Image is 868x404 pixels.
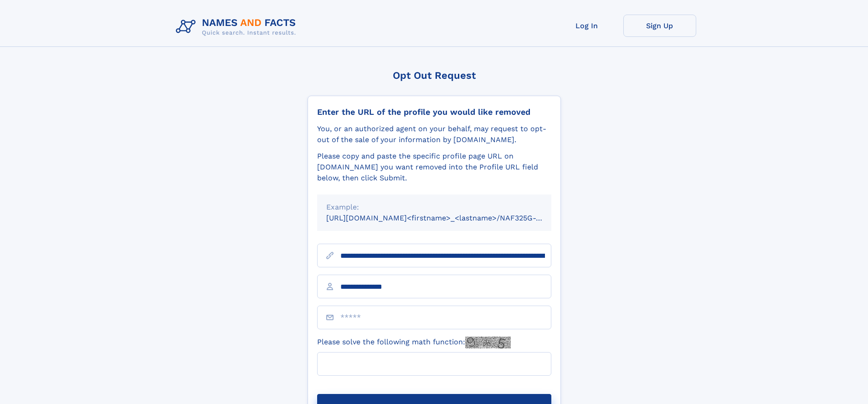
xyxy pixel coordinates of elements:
div: Example: [326,202,542,213]
div: Please copy and paste the specific profile page URL on [DOMAIN_NAME] you want removed into the Pr... [317,151,551,184]
small: [URL][DOMAIN_NAME]<firstname>_<lastname>/NAF325G-xxxxxxxx [326,214,569,222]
div: Opt Out Request [308,70,561,81]
label: Please solve the following math function: [317,337,511,348]
div: You, or an authorized agent on your behalf, may request to opt-out of the sale of your informatio... [317,123,551,145]
div: Enter the URL of the profile you would like removed [317,107,551,117]
img: Logo Names and Facts [172,15,303,39]
a: Sign Up [623,15,696,37]
a: Log In [550,15,623,37]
